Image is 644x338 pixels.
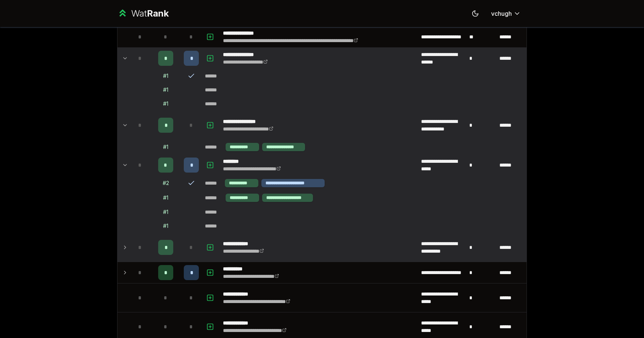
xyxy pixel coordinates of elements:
[163,194,168,202] div: # 1
[163,143,168,151] div: # 1
[131,8,169,20] div: Wat
[163,222,168,230] div: # 1
[163,179,169,187] div: # 2
[491,9,512,18] span: vchugh
[117,8,169,20] a: WatRank
[163,86,168,94] div: # 1
[163,100,168,108] div: # 1
[485,7,527,20] button: vchugh
[163,72,168,80] div: # 1
[147,8,169,19] span: Rank
[163,208,168,216] div: # 1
